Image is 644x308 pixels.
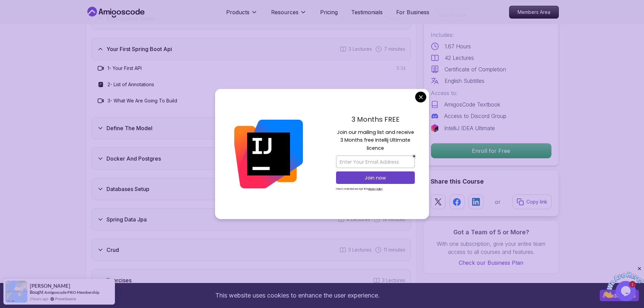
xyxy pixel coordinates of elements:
p: With one subscription, give your entire team access to all courses and features. [431,240,552,256]
span: 3 Lectures [348,246,372,253]
img: provesource social proof notification image [5,281,27,303]
h2: Share this Course [431,177,552,186]
span: Bought [30,289,44,295]
h3: 2 - List of Annotations [108,81,154,88]
h3: Spring Data Jpa [106,215,147,223]
a: Testimonials [351,8,383,16]
h3: 3 - What We Are Going To Build [108,97,177,104]
span: 19 minutes [382,216,405,223]
button: Docker And Postgres6 Lectures 11 minutes [91,147,411,170]
button: Databases Setup3 Lectures 11 minutes [91,178,411,200]
button: Accept cookies [600,290,639,301]
p: Products [226,8,249,16]
button: Spring Data Jpa4 Lectures 19 minutes [91,208,411,231]
span: 3 Lectures [349,46,372,52]
span: 4 Lectures [347,216,370,223]
h3: Define The Model [106,124,152,132]
p: IntelliJ IDEA Ultimate [444,124,495,132]
h3: Docker And Postgres [106,155,161,163]
button: Exercises3 Lectures [91,269,411,291]
img: jetbrains logo [431,124,439,132]
button: Your First Spring Boot Api3 Lectures 7 minutes [91,38,411,60]
p: Certificate of Completion [445,65,506,73]
button: Products [226,8,258,22]
h3: Exercises [106,276,132,284]
a: Members Area [509,6,559,19]
a: ProveSource [55,296,76,302]
span: 11 minutes [384,246,405,253]
h3: Crud [106,246,119,254]
button: Resources [271,8,307,22]
h3: 1 - Your First API [108,65,142,72]
span: 2 hours ago [30,296,48,302]
span: [PERSON_NAME] [30,283,70,289]
span: 3 Lectures [382,277,405,284]
a: Pricing [320,8,338,16]
p: 42 Lectures [445,54,474,62]
button: Define The Model2 Lectures 8 minutes [91,117,411,139]
iframe: chat widget [602,266,644,298]
a: Check our Business Plan [431,259,552,267]
span: 5:34 [397,65,406,72]
p: or [495,198,501,206]
a: For Business [396,8,429,16]
button: Copy link [512,194,552,209]
p: Members Area [509,6,558,18]
p: AmigosCode Textbook [444,100,500,109]
p: Access to Discord Group [444,112,506,120]
p: Enroll for Free [431,143,551,158]
p: Includes: [431,31,552,39]
button: Crud3 Lectures 11 minutes [91,239,411,261]
p: Copy link [526,198,547,205]
div: This website uses cookies to enhance the user experience. [5,288,590,303]
p: 1.67 Hours [445,42,471,50]
p: English Subtitles [445,77,484,85]
h3: Got a Team of 5 or More? [431,228,552,237]
a: Amigoscode PRO Membership [44,290,99,295]
p: Resources [271,8,299,16]
h3: Your First Spring Boot Api [106,45,172,53]
p: Access to: [431,89,552,97]
button: Enroll for Free [431,143,552,159]
h3: Databases Setup [106,185,149,193]
span: 7 minutes [384,46,405,52]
